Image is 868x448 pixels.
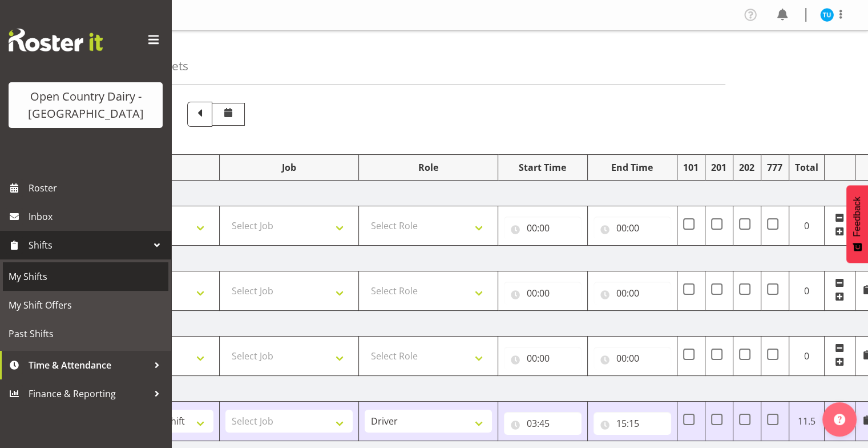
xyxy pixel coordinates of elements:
[834,414,845,425] img: help-xxl-2.png
[29,208,165,225] span: Inbox
[29,385,148,402] span: Finance & Reporting
[594,347,671,370] input: Click to select...
[820,8,834,22] img: tania-unahi7482.jpg
[365,161,492,174] div: Role
[789,402,824,441] td: 11.5
[29,179,165,197] span: Roster
[504,347,582,370] input: Click to select...
[683,161,699,174] div: 101
[3,291,168,319] a: My Shift Offers
[846,185,868,263] button: Feedback - Show survey
[504,217,582,239] input: Click to select...
[504,282,582,305] input: Click to select...
[789,271,824,311] td: 0
[594,161,671,174] div: End Time
[711,161,727,174] div: 201
[29,237,148,254] span: Shifts
[9,268,163,285] span: My Shifts
[225,161,353,174] div: Job
[9,29,103,51] img: Rosterit website logo
[739,161,755,174] div: 202
[29,357,148,374] span: Time & Attendance
[789,337,824,376] td: 0
[594,282,671,305] input: Click to select...
[504,161,582,174] div: Start Time
[789,206,824,246] td: 0
[9,297,163,314] span: My Shift Offers
[594,217,671,239] input: Click to select...
[504,412,582,435] input: Click to select...
[795,161,818,174] div: Total
[3,262,168,291] a: My Shifts
[767,161,783,174] div: 777
[852,197,862,237] span: Feedback
[594,412,671,435] input: Click to select...
[3,319,168,348] a: Past Shifts
[20,88,151,122] div: Open Country Dairy - [GEOGRAPHIC_DATA]
[9,325,163,342] span: Past Shifts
